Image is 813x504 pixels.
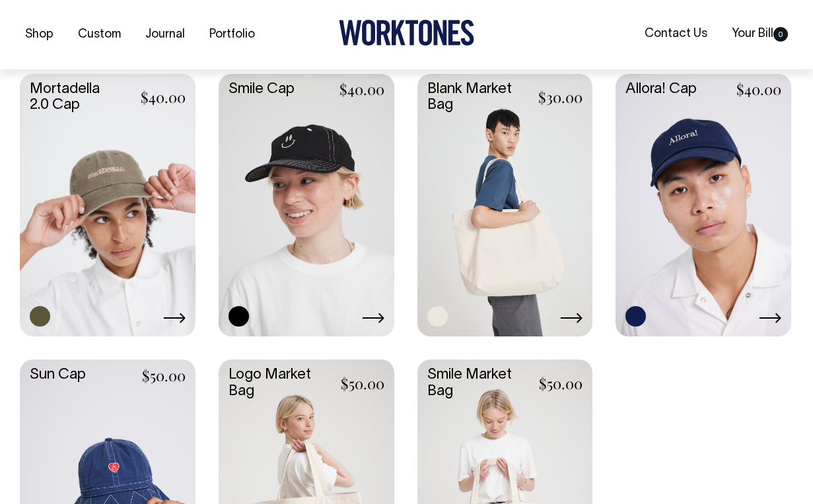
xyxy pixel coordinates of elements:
a: Your Bill0 [726,23,793,45]
a: Journal [140,24,190,46]
a: Shop [20,24,59,46]
a: Contact Us [639,23,713,45]
a: Portfolio [204,24,260,46]
a: Custom [73,24,126,46]
span: 0 [773,27,788,42]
